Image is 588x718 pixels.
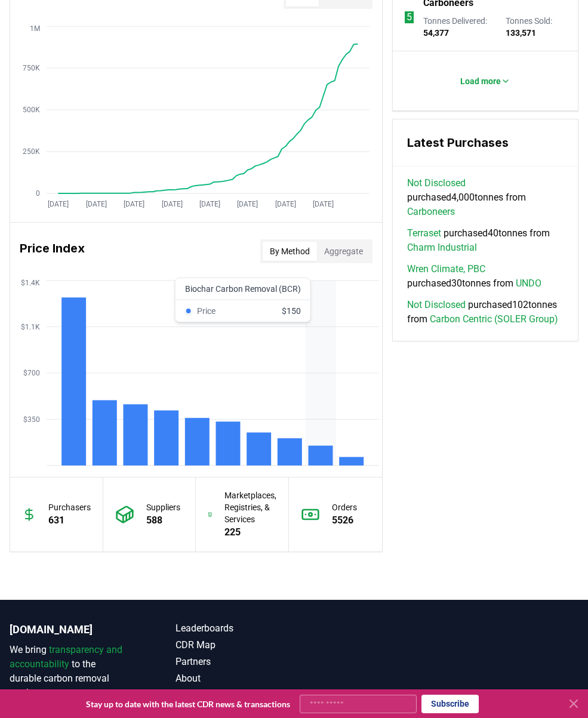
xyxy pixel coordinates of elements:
[407,176,466,190] a: Not Disclosed
[407,298,466,312] a: Not Disclosed
[36,189,40,198] tspan: 0
[423,15,493,39] p: Tonnes Delivered :
[407,176,564,219] span: purchased 4,000 tonnes from
[10,643,128,700] p: We bring to the durable carbon removal market
[423,28,449,38] span: 54,377
[407,241,477,255] a: Charm Industrial
[407,226,564,255] span: purchased 40 tonnes from
[146,501,180,513] p: Suppliers
[407,205,455,219] a: Carboneers
[30,24,40,33] tspan: 1M
[21,323,40,331] tspan: $1.1K
[332,513,357,528] p: 5526
[407,262,564,291] span: purchased 30 tonnes from
[313,200,334,208] tspan: [DATE]
[20,239,85,263] h3: Price Index
[176,638,294,652] a: CDR Map
[460,75,501,87] p: Load more
[224,525,276,540] p: 225
[21,279,40,287] tspan: $1.4K
[407,226,441,241] a: Terraset
[506,28,536,38] span: 133,571
[516,276,541,291] a: UNDO
[263,242,317,261] button: By Method
[124,200,144,208] tspan: [DATE]
[86,200,107,208] tspan: [DATE]
[199,200,220,208] tspan: [DATE]
[430,312,558,326] a: Carbon Centric (SOLER Group)
[23,415,40,424] tspan: $350
[176,671,294,686] a: About
[237,200,258,208] tspan: [DATE]
[176,688,294,702] a: Blog
[176,655,294,669] a: Partners
[176,621,294,636] a: Leaderboards
[407,134,564,152] h3: Latest Purchases
[23,369,40,377] tspan: $700
[23,147,40,156] tspan: 250K
[48,501,91,513] p: Purchasers
[451,69,520,93] button: Load more
[146,513,180,528] p: 588
[10,644,122,670] span: transparency and accountability
[317,242,370,261] button: Aggregate
[48,513,91,528] p: 631
[407,10,412,24] p: 5
[23,64,40,72] tspan: 750K
[48,200,69,208] tspan: [DATE]
[224,489,276,525] p: Marketplaces, Registries, & Services
[162,200,183,208] tspan: [DATE]
[506,15,566,39] p: Tonnes Sold :
[23,106,40,114] tspan: 500K
[407,298,564,326] span: purchased 102 tonnes from
[332,501,357,513] p: Orders
[407,262,485,276] a: Wren Climate, PBC
[10,621,128,638] p: [DOMAIN_NAME]
[275,200,296,208] tspan: [DATE]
